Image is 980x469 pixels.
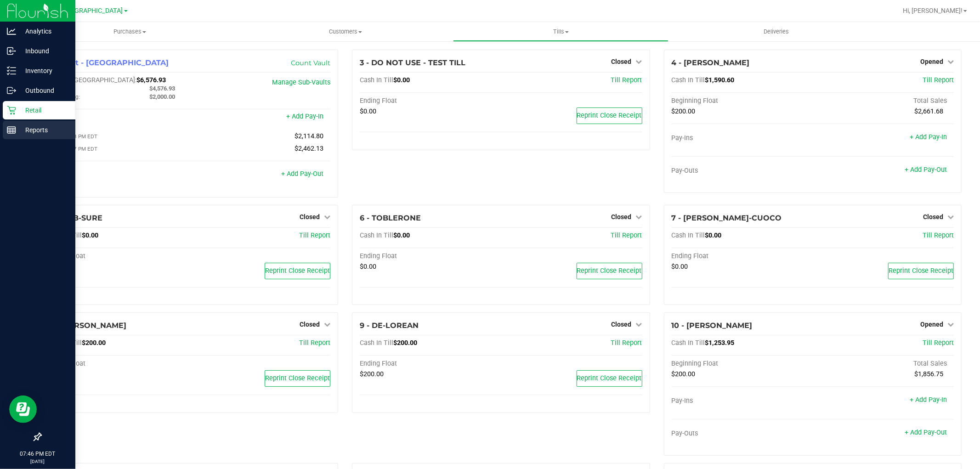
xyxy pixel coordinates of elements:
[360,252,501,260] div: Ending Float
[136,76,166,84] span: $6,576.93
[923,213,943,220] span: Closed
[672,167,813,175] div: Pay-Outs
[295,132,323,140] span: $2,114.80
[923,232,954,239] a: Till Report
[910,133,947,141] a: + Add Pay-In
[813,360,954,368] div: Total Sales
[360,321,419,330] span: 9 - DE-LOREAN
[48,360,189,368] div: Ending Float
[272,79,330,86] a: Manage Sub-Vaults
[7,125,16,135] inline-svg: Reports
[60,7,123,15] span: [GEOGRAPHIC_DATA]
[453,22,668,41] a: Tills
[16,65,71,76] p: Inventory
[905,429,947,436] a: + Add Pay-Out
[577,112,642,119] span: Reprint Close Receipt
[281,170,323,178] a: + Add Pay-Out
[577,263,642,279] button: Reprint Close Receipt
[905,166,947,174] a: + Add Pay-Out
[360,97,501,105] div: Ending Float
[668,22,884,41] a: Deliveries
[7,46,16,56] inline-svg: Inbound
[265,267,330,275] span: Reprint Close Receipt
[48,76,136,84] span: Cash In [GEOGRAPHIC_DATA]:
[923,339,954,347] a: Till Report
[4,450,71,458] p: 07:46 PM EDT
[48,171,189,179] div: Pay-Outs
[286,113,323,120] a: + Add Pay-In
[295,145,323,153] span: $2,462.13
[48,252,189,260] div: Ending Float
[577,374,642,382] span: Reprint Close Receipt
[672,232,705,239] span: Cash In Till
[7,66,16,75] inline-svg: Inventory
[7,106,16,115] inline-svg: Retail
[672,58,750,67] span: 4 - [PERSON_NAME]
[612,213,632,220] span: Closed
[920,321,943,328] span: Opened
[238,28,453,36] span: Customers
[923,76,954,84] a: Till Report
[705,232,722,239] span: $0.00
[7,27,16,36] inline-svg: Analytics
[265,370,330,387] button: Reprint Close Receipt
[672,134,813,142] div: Pay-Ins
[577,370,642,387] button: Reprint Close Receipt
[611,76,642,84] a: Till Report
[238,22,453,41] a: Customers
[22,22,238,41] a: Purchases
[82,339,106,347] span: $200.00
[611,232,642,239] a: Till Report
[672,360,813,368] div: Beginning Float
[360,370,384,378] span: $200.00
[22,28,238,36] span: Purchases
[9,396,37,423] iframe: Resource center
[16,124,71,136] p: Reports
[393,76,410,84] span: $0.00
[7,86,16,95] inline-svg: Outbound
[16,85,71,96] p: Outbound
[751,28,801,36] span: Deliveries
[672,214,782,222] span: 7 - [PERSON_NAME]-CUOCO
[577,107,642,124] button: Reprint Close Receipt
[360,339,393,347] span: Cash In Till
[265,374,330,382] span: Reprint Close Receipt
[914,107,943,115] span: $2,661.68
[672,97,813,105] div: Beginning Float
[4,458,71,465] p: [DATE]
[299,339,330,347] a: Till Report
[672,76,705,84] span: Cash In Till
[672,107,696,115] span: $200.00
[672,263,688,271] span: $0.00
[813,97,954,105] div: Total Sales
[903,7,963,14] span: Hi, [PERSON_NAME]!
[360,58,465,67] span: 3 - DO NOT USE - TEST TILL
[360,263,376,271] span: $0.00
[672,370,696,378] span: $200.00
[16,45,71,57] p: Inbound
[16,105,71,116] p: Retail
[299,232,330,239] a: Till Report
[672,397,813,405] div: Pay-Ins
[577,267,642,275] span: Reprint Close Receipt
[82,232,98,239] span: $0.00
[889,267,953,275] span: Reprint Close Receipt
[48,58,169,67] span: 1 - Vault - [GEOGRAPHIC_DATA]
[920,58,943,65] span: Opened
[360,214,421,222] span: 6 - TOBLERONE
[672,252,813,260] div: Ending Float
[48,113,189,122] div: Pay-Ins
[48,214,102,222] span: 5 - AL-B-SURE
[265,263,330,279] button: Reprint Close Receipt
[672,339,705,347] span: Cash In Till
[612,321,632,328] span: Closed
[910,396,947,404] a: + Add Pay-In
[360,232,393,239] span: Cash In Till
[360,360,501,368] div: Ending Float
[393,232,410,239] span: $0.00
